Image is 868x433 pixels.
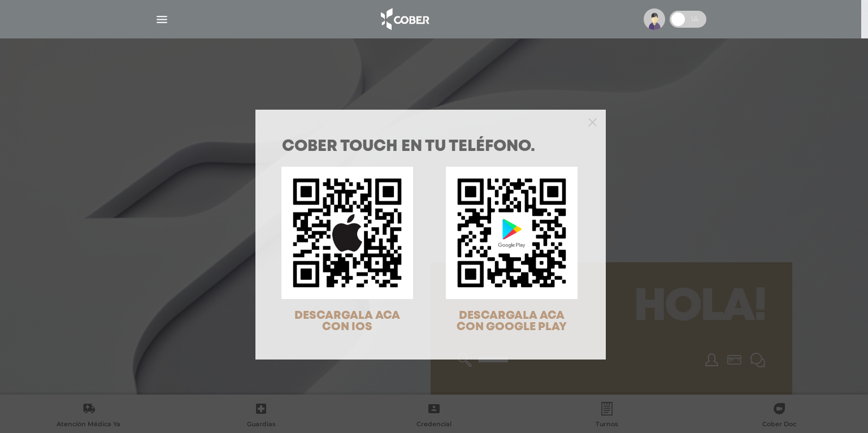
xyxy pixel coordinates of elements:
[446,167,578,298] img: qr-code
[457,310,567,332] span: DESCARGALA ACA CON GOOGLE PLAY
[282,139,579,155] h1: COBER TOUCH en tu teléfono.
[294,310,400,332] span: DESCARGALA ACA CON IOS
[281,167,413,298] img: qr-code
[588,116,597,127] button: Close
